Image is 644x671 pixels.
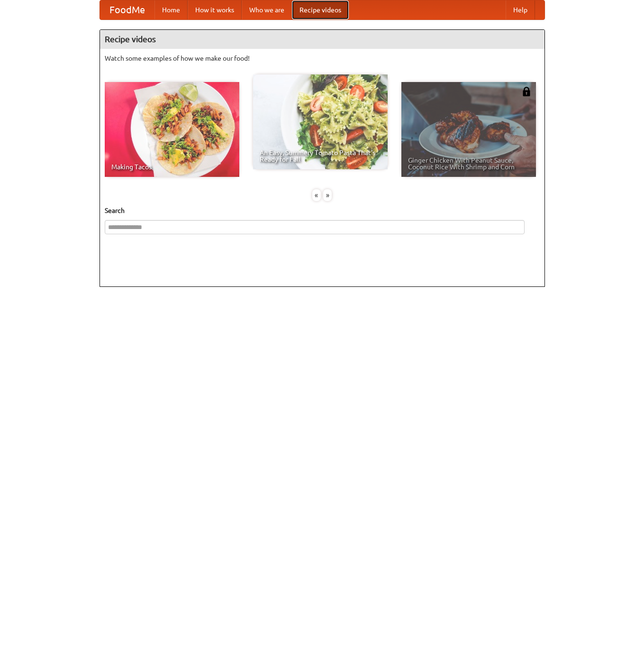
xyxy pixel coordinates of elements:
span: Making Tacos [111,164,233,170]
h5: Search [105,206,540,215]
img: 483408.png [522,87,531,96]
div: « [312,189,321,201]
a: An Easy, Summery Tomato Pasta That's Ready for Fall [253,74,388,169]
a: How it works [188,0,242,19]
a: Recipe videos [292,0,349,19]
a: Who we are [242,0,292,19]
span: An Easy, Summery Tomato Pasta That's Ready for Fall [260,149,381,163]
a: Help [506,0,535,19]
a: Making Tacos [105,82,239,177]
p: Watch some examples of how we make our food! [105,54,540,63]
a: Home [154,0,188,19]
div: » [323,189,332,201]
h4: Recipe videos [100,30,544,49]
a: FoodMe [100,0,154,19]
